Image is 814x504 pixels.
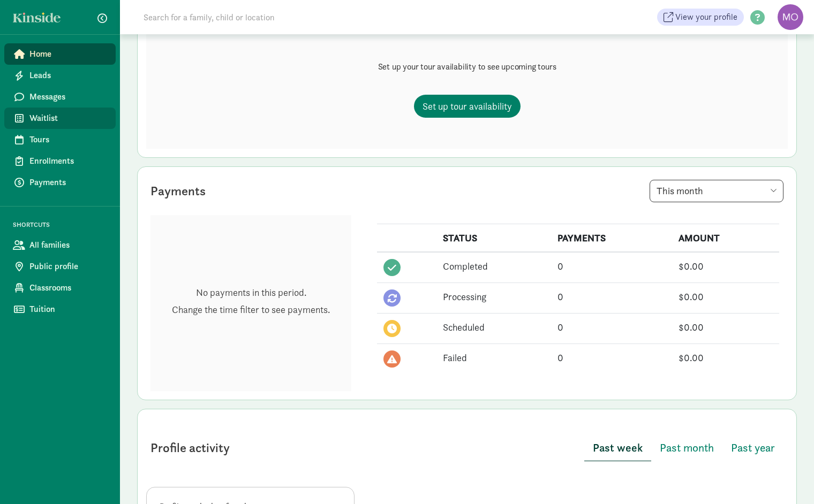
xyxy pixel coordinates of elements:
[557,289,666,304] div: 0
[584,435,651,461] button: Past week
[29,239,107,251] span: All families
[29,155,107,167] span: Enrollments
[4,299,116,320] a: Tuition
[679,320,773,334] div: $0.00
[150,181,206,201] div: Payments
[29,133,107,146] span: Tours
[657,9,744,26] a: View your profile
[378,60,556,73] p: Set up your tour availability to see upcoming tours
[4,277,116,299] a: Classrooms
[557,320,666,334] div: 0
[29,303,107,316] span: Tuition
[150,438,230,457] div: Profile activity
[4,234,116,256] a: All families
[672,224,779,253] th: AMOUNT
[4,172,116,193] a: Payments
[29,112,107,125] span: Waitlist
[29,176,107,189] span: Payments
[443,259,545,273] div: Completed
[593,439,643,456] span: Past week
[436,224,551,253] th: STATUS
[4,65,116,86] a: Leads
[679,259,773,273] div: $0.00
[443,350,545,365] div: Failed
[29,260,107,273] span: Public profile
[172,286,330,299] p: No payments in this period.
[4,108,116,129] a: Waitlist
[4,150,116,172] a: Enrollments
[722,435,783,461] button: Past year
[551,224,672,253] th: PAYMENTS
[557,350,666,365] div: 0
[679,350,773,365] div: $0.00
[29,281,107,294] span: Classrooms
[679,289,773,304] div: $0.00
[443,289,545,304] div: Processing
[423,99,512,113] span: Set up tour availability
[414,95,521,118] a: Set up tour availability
[731,439,775,456] span: Past year
[29,90,107,103] span: Messages
[4,43,116,65] a: Home
[137,6,438,28] input: Search for a family, child or location
[557,259,666,273] div: 0
[29,48,107,60] span: Home
[4,256,116,277] a: Public profile
[651,435,722,461] button: Past month
[172,303,330,316] p: Change the time filter to see payments.
[760,453,814,504] iframe: Chat Widget
[675,11,737,24] span: View your profile
[29,69,107,82] span: Leads
[4,129,116,150] a: Tours
[443,320,545,334] div: Scheduled
[4,86,116,108] a: Messages
[660,439,714,456] span: Past month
